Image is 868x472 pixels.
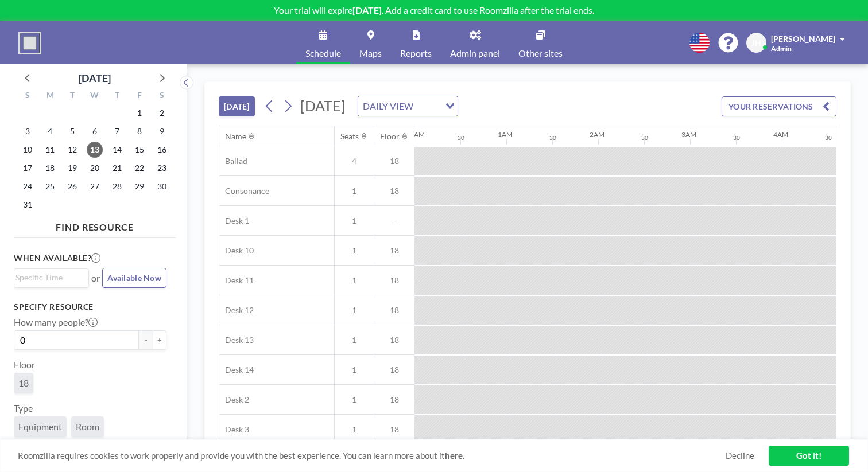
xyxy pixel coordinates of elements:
[131,160,148,176] span: Friday, August 22, 2025
[335,335,374,345] span: 1
[131,142,148,158] span: Friday, August 15, 2025
[87,160,103,176] span: Wednesday, August 20, 2025
[91,272,100,284] span: or
[498,130,513,139] div: 1AM
[374,275,414,286] span: 18
[509,21,572,64] a: Other sites
[300,97,346,114] span: [DATE]
[20,123,36,139] span: Sunday, August 3, 2025
[751,38,761,48] span: JH
[219,216,249,226] span: Desk 1
[374,424,414,435] span: 18
[87,123,103,139] span: Wednesday, August 6, 2025
[458,134,464,142] div: 30
[771,34,835,44] span: [PERSON_NAME]
[219,245,254,256] span: Desk 10
[219,275,254,286] span: Desk 11
[109,123,125,139] span: Thursday, August 7, 2025
[641,134,648,142] div: 30
[335,216,374,226] span: 1
[296,21,350,64] a: Schedule
[18,450,726,461] span: Roomzilla requires cookies to work properly and provide you with the best experience. You can lea...
[18,32,41,54] img: organization-logo
[64,142,80,158] span: Tuesday, August 12, 2025
[374,245,414,256] span: 18
[445,450,464,461] a: here.
[406,130,425,139] div: 12AM
[335,245,374,256] span: 1
[380,131,400,142] div: Floor
[352,5,382,15] b: [DATE]
[335,424,374,435] span: 1
[42,160,58,176] span: Monday, August 18, 2025
[374,335,414,345] span: 18
[139,330,153,350] button: -
[131,178,148,194] span: Friday, August 29, 2025
[107,273,161,283] span: Available Now
[219,96,255,116] button: [DATE]
[64,178,80,194] span: Tuesday, August 26, 2025
[154,142,170,158] span: Saturday, August 16, 2025
[219,186,269,196] span: Consonance
[374,365,414,375] span: 18
[335,275,374,286] span: 1
[374,395,414,405] span: 18
[361,99,416,114] span: DAILY VIEW
[726,450,754,461] a: Decline
[61,89,84,104] div: T
[106,89,128,104] div: T
[590,130,604,139] div: 2AM
[14,403,33,414] label: Type
[109,142,125,158] span: Thursday, August 14, 2025
[42,123,58,139] span: Monday, August 4, 2025
[131,123,148,139] span: Friday, August 8, 2025
[15,271,82,284] input: Search for option
[102,268,166,288] button: Available Now
[14,317,98,328] label: How many people?
[733,134,740,142] div: 30
[42,178,58,194] span: Monday, August 25, 2025
[17,89,39,104] div: S
[219,305,254,315] span: Desk 12
[153,330,166,350] button: +
[771,44,792,53] span: Admin
[305,49,341,58] span: Schedule
[335,305,374,315] span: 1
[154,160,170,176] span: Saturday, August 23, 2025
[20,178,36,194] span: Sunday, August 24, 2025
[76,421,99,432] span: Room
[219,335,254,345] span: Desk 13
[359,49,382,58] span: Maps
[14,302,166,312] h3: Specify resource
[374,305,414,315] span: 18
[219,395,249,405] span: Desk 2
[154,123,170,139] span: Saturday, August 9, 2025
[374,156,414,166] span: 18
[42,142,58,158] span: Monday, August 11, 2025
[20,197,36,213] span: Sunday, August 31, 2025
[722,96,836,116] button: YOUR RESERVATIONS
[335,395,374,405] span: 1
[39,89,61,104] div: M
[441,21,509,64] a: Admin panel
[109,160,125,176] span: Thursday, August 21, 2025
[219,365,254,375] span: Desk 14
[14,359,35,370] label: Floor
[20,142,36,158] span: Sunday, August 10, 2025
[18,421,62,432] span: Equipment
[374,216,414,226] span: -
[14,217,176,233] h4: FIND RESOURCE
[335,156,374,166] span: 4
[549,134,556,142] div: 30
[374,186,414,196] span: 18
[131,105,148,121] span: Friday, August 1, 2025
[87,142,103,158] span: Wednesday, August 13, 2025
[335,365,374,375] span: 1
[154,178,170,194] span: Saturday, August 30, 2025
[64,160,80,176] span: Tuesday, August 19, 2025
[417,99,439,114] input: Search for option
[128,89,150,104] div: F
[20,160,36,176] span: Sunday, August 17, 2025
[340,131,359,142] div: Seats
[518,49,563,58] span: Other sites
